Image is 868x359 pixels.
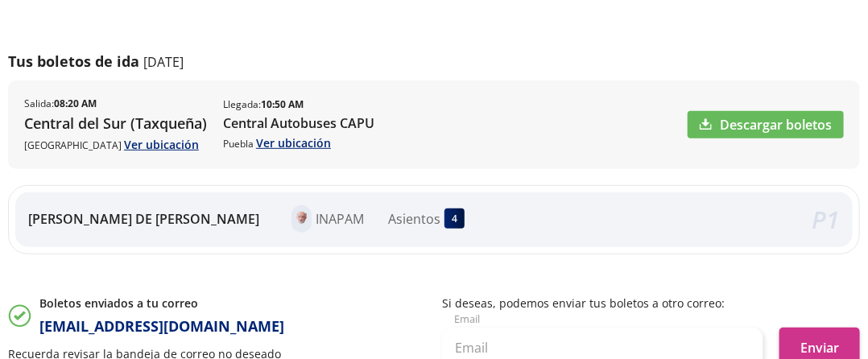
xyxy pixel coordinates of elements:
[8,51,139,72] p: Tus boletos de ida
[24,113,207,134] p: Central del Sur (Taxqueña)
[316,209,364,229] p: INAPAM
[223,134,374,151] p: Puebla
[444,208,465,229] div: 4
[442,295,860,312] p: Si deseas, podemos enviar tus boletos a otro correo:
[223,97,304,112] p: Llegada :
[223,113,374,133] p: Central Autobuses CAPU
[39,316,284,337] p: [EMAIL_ADDRESS][DOMAIN_NAME]
[124,137,199,152] a: Ver ubicación
[688,111,844,138] a: Descargar boletos
[812,203,840,236] em: P 1
[143,52,184,72] p: [DATE]
[54,97,97,110] b: 08:20 AM
[24,136,207,153] p: [GEOGRAPHIC_DATA]
[24,97,97,111] p: Salida :
[775,266,852,343] iframe: Messagebird Livechat Widget
[28,209,259,229] p: [PERSON_NAME] DE [PERSON_NAME]
[256,135,331,151] a: Ver ubicación
[39,295,284,312] p: Boletos enviados a tu correo
[261,97,304,111] b: 10:50 AM
[388,209,440,229] p: Asientos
